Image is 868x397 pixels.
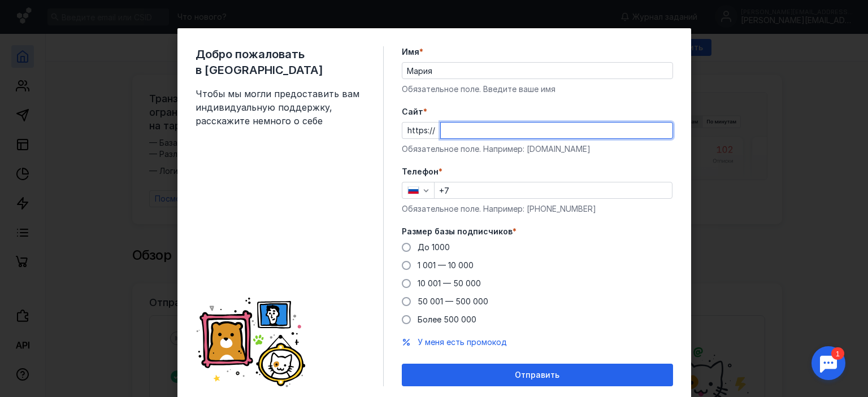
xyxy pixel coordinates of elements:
[418,260,474,270] span: 1 001 — 10 000
[515,370,559,380] span: Отправить
[418,315,476,324] span: Более 500 000
[402,203,673,215] div: Обязательное поле. Например: [PHONE_NUMBER]
[418,337,507,347] span: У меня есть промокод
[25,7,38,19] div: 1
[402,166,439,177] span: Телефон
[196,46,365,78] span: Добро пожаловать в [GEOGRAPHIC_DATA]
[418,296,488,306] span: 50 001 — 500 000
[418,242,450,252] span: До 1000
[402,364,673,386] button: Отправить
[402,106,423,117] span: Cайт
[402,46,419,58] span: Имя
[402,226,513,237] span: Размер базы подписчиков
[402,84,673,95] div: Обязательное поле. Введите ваше имя
[196,87,365,128] span: Чтобы мы могли предоставить вам индивидуальную поддержку, расскажите немного о себе
[402,143,673,155] div: Обязательное поле. Например: [DOMAIN_NAME]
[418,278,481,288] span: 10 001 — 50 000
[418,337,507,348] button: У меня есть промокод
